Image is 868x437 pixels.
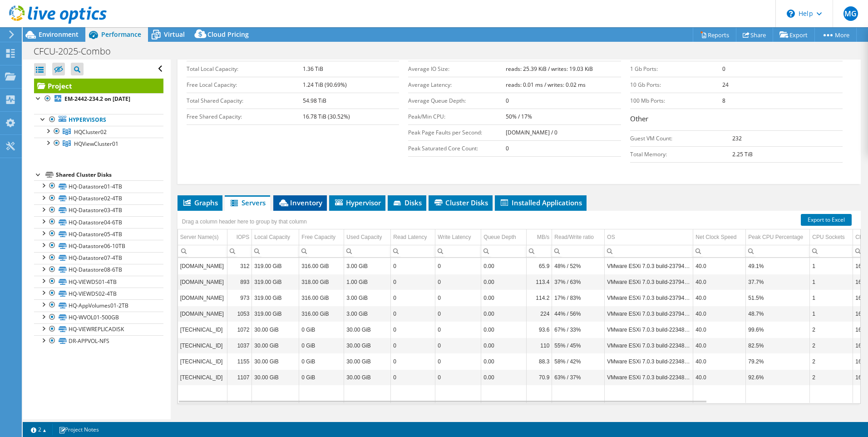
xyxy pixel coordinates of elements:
div: OS [607,232,615,243]
td: Column CPU Sockets, Value 1 [810,258,853,274]
td: Column Queue Depth, Value 0.00 [481,353,527,369]
td: Average Latency: [408,77,506,93]
td: Local Capacity Column [252,229,299,245]
b: 50% / 17% [506,113,532,120]
td: Column Write Latency, Value 0 [435,338,481,353]
td: Column OS, Value VMware ESXi 7.0.3 build-23794027 [605,274,693,290]
td: Column IOPS, Value 1155 [227,353,252,369]
td: Column Read/Write ratio, Value 17% / 83% [552,290,605,306]
td: Column CPU Sockets, Value 2 [810,338,853,353]
td: Net Clock Speed Column [693,229,746,245]
td: Column OS, Filter cell [605,245,693,257]
td: Column CPU Sockets, Value 2 [810,369,853,385]
td: Column Read Latency, Value 0 [391,274,435,290]
td: Peak Saturated Core Count: [408,140,506,156]
td: Column Read Latency, Value 0 [391,369,435,385]
td: Column Used Capacity, Value 3.00 GiB [344,258,391,274]
td: Column Peak CPU Percentage, Value 48.7% [746,306,810,322]
td: Column OS, Value VMware ESXi 7.0.3 build-22348816 [605,322,693,338]
td: Column Server Name(s), Value hqesx10.vonscu.cu [178,274,227,290]
td: Column OS, Value VMware ESXi 7.0.3 build-22348816 [605,369,693,385]
span: HQCluster02 [74,128,107,136]
a: HQ-VIEWDS02-4TB [34,288,163,299]
td: Total Shared Capacity: [187,93,303,109]
td: Column Read/Write ratio, Value 63% / 37% [552,369,605,385]
a: More [814,28,857,42]
td: Column Used Capacity, Value 30.00 GiB [344,322,391,338]
td: Column Peak CPU Percentage, Value 82.5% [746,338,810,353]
span: Graphs [182,198,218,207]
td: Column MB/s, Filter cell [527,245,552,257]
td: Column Peak CPU Percentage, Value 37.7% [746,274,810,290]
td: IOPS Column [227,229,252,245]
td: 100 Mb Ports: [630,93,723,109]
b: 1.36 TiB [303,65,323,73]
span: Inventory [278,198,322,207]
td: Column Used Capacity, Value 30.00 GiB [344,338,391,353]
td: Column IOPS, Value 1072 [227,322,252,338]
a: HQ-Datastore07-4TB [34,252,163,264]
a: HQ-Datastore04-6TB [34,216,163,228]
a: DR-APPVOL-NFS [34,335,163,347]
td: Column Net Clock Speed, Filter cell [693,245,746,257]
td: Column Used Capacity, Value 3.00 GiB [344,306,391,322]
td: Column Local Capacity, Filter cell [252,245,299,257]
td: Column Net Clock Speed, Value 40.0 [693,290,746,306]
td: Free Capacity Column [299,229,344,245]
td: Column Net Clock Speed, Value 40.0 [693,353,746,369]
div: Read Latency [393,232,427,243]
td: Column Free Capacity, Filter cell [299,245,344,257]
td: Free Local Capacity: [187,77,303,93]
a: Share [736,28,773,42]
a: Reports [693,28,736,42]
td: Column IOPS, Value 1107 [227,369,252,385]
td: Column Read/Write ratio, Value 58% / 42% [552,353,605,369]
a: HQ-VIEWDS01-4TB [34,276,163,288]
td: Column Read/Write ratio, Value 44% / 56% [552,306,605,322]
b: reads: 25.39 KiB / writes: 19.03 KiB [506,65,593,73]
td: Column IOPS, Value 893 [227,274,252,290]
a: Export to Excel [801,214,852,226]
td: 10 Gb Ports: [630,77,723,93]
b: [DOMAIN_NAME] / 0 [506,129,557,136]
b: 0 [722,65,725,73]
td: Peak Page Faults per Second: [408,124,506,140]
span: Installed Applications [499,198,582,207]
td: Column Used Capacity, Value 30.00 GiB [344,353,391,369]
a: Export [773,28,815,42]
span: Hypervisor [334,198,381,207]
td: Column IOPS, Value 973 [227,290,252,306]
span: Cluster Disks [433,198,488,207]
td: Read/Write ratio Column [552,229,605,245]
td: Column Net Clock Speed, Value 40.0 [693,369,746,385]
td: Column Read/Write ratio, Value 55% / 45% [552,338,605,353]
td: Column MB/s, Value 110 [527,338,552,353]
td: Column Server Name(s), Value 192.168.20.113 [178,353,227,369]
td: Column Local Capacity, Value 319.00 GiB [252,306,299,322]
div: Free Capacity [301,232,335,243]
td: Column CPU Sockets, Value 2 [810,322,853,338]
td: Column Used Capacity, Value 3.00 GiB [344,290,391,306]
td: Used Capacity Column [344,229,391,245]
td: Column Net Clock Speed, Value 40.0 [693,306,746,322]
td: Column Net Clock Speed, Value 40.0 [693,274,746,290]
td: Column Write Latency, Value 0 [435,369,481,385]
span: Servers [229,198,266,207]
td: Column Write Latency, Value 0 [435,258,481,274]
td: Column CPU Sockets, Value 1 [810,306,853,322]
td: Column Local Capacity, Value 319.00 GiB [252,274,299,290]
td: Guest VM Count: [630,130,733,146]
td: Column Read Latency, Value 0 [391,306,435,322]
div: MB/s [537,232,549,243]
span: Environment [39,30,79,39]
a: EM-2442-234.2 on [DATE] [34,93,163,105]
h1: CFCU-2025-Combo [30,46,125,56]
td: Column Used Capacity, Value 30.00 GiB [344,369,391,385]
div: Data grid [178,211,861,404]
td: Free Shared Capacity: [187,109,303,124]
td: Column Write Latency, Filter cell [435,245,481,257]
a: Hypervisors [34,114,163,126]
td: MB/s Column [527,229,552,245]
td: Column Write Latency, Value 0 [435,353,481,369]
td: Column IOPS, Value 1053 [227,306,252,322]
